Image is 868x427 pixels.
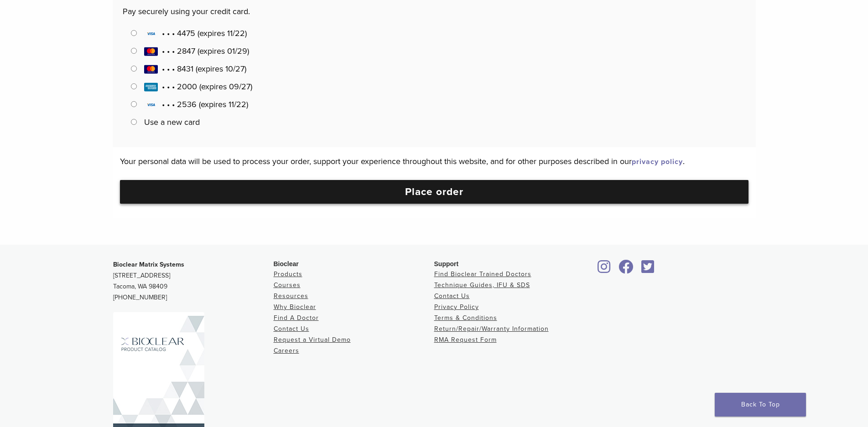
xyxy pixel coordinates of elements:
[274,314,319,322] a: Find A Doctor
[144,47,158,56] img: MasterCard
[120,154,748,168] p: Your personal data will be used to process your order, support your experience throughout this we...
[434,281,530,289] a: Technique Guides, IFU & SDS
[639,265,658,274] a: Bioclear
[274,292,308,300] a: Resources
[144,64,246,74] span: • • • 8431 (expires 10/27)
[434,270,531,278] a: Find Bioclear Trained Doctors
[434,292,470,300] a: Contact Us
[434,325,549,333] a: Return/Repair/Warranty Information
[144,99,248,109] span: • • • 2536 (expires 11/22)
[632,157,683,166] a: privacy policy
[144,29,158,38] img: Visa
[274,325,309,333] a: Contact Us
[274,347,299,355] a: Careers
[274,260,299,268] span: Bioclear
[595,265,614,274] a: Bioclear
[144,117,200,127] label: Use a new card
[715,393,806,417] a: Back To Top
[434,336,497,344] a: RMA Request Form
[434,260,459,268] span: Support
[144,46,249,56] span: • • • 2847 (expires 01/29)
[274,336,351,344] a: Request a Virtual Demo
[123,5,745,18] p: Pay securely using your credit card.
[144,100,158,109] img: Visa
[113,261,184,268] strong: Bioclear Matrix Systems
[274,270,302,278] a: Products
[120,180,748,204] button: Place order
[144,65,158,74] img: MasterCard
[434,314,497,322] a: Terms & Conditions
[113,259,274,303] p: [STREET_ADDRESS] Tacoma, WA 98409 [PHONE_NUMBER]
[616,265,637,274] a: Bioclear
[144,82,252,92] span: • • • 2000 (expires 09/27)
[274,281,301,289] a: Courses
[144,28,247,38] span: • • • 4475 (expires 11/22)
[434,303,479,311] a: Privacy Policy
[144,82,158,92] img: American Express
[274,303,316,311] a: Why Bioclear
